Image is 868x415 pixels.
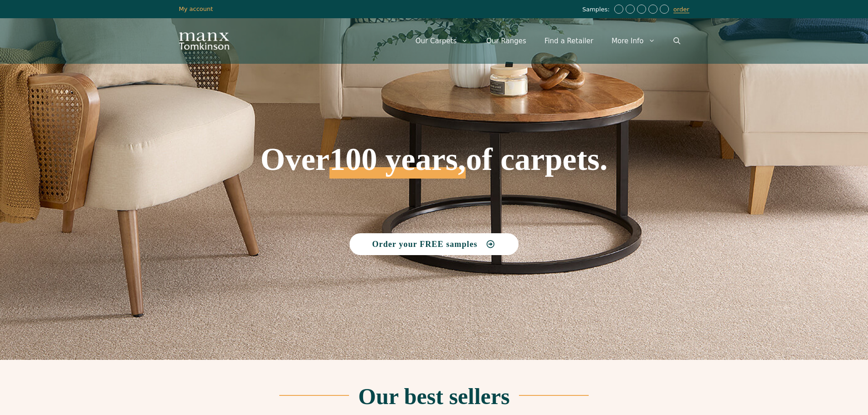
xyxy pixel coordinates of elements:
a: order [673,6,689,13]
a: Our Ranges [477,27,535,55]
span: Order your FREE samples [372,240,478,248]
a: Open Search Bar [664,27,689,55]
a: Order your FREE samples [349,233,519,255]
a: More Info [602,27,664,55]
h2: Our best sellers [358,385,509,408]
a: Find a Retailer [535,27,602,55]
a: My account [179,5,213,12]
a: Our Carpets [406,27,478,55]
img: Manx Tomkinson [179,32,229,50]
span: 100 years, [329,151,466,179]
h1: Over of carpets. [179,77,689,179]
span: Samples: [582,6,612,14]
nav: Primary [406,27,689,55]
